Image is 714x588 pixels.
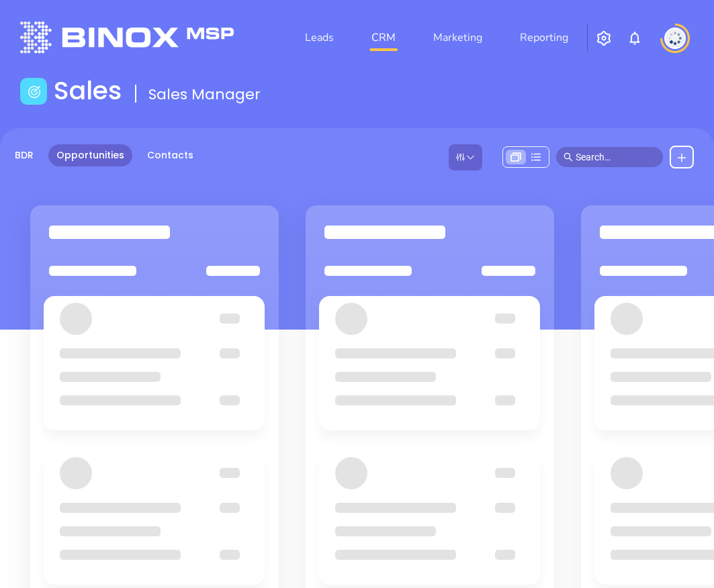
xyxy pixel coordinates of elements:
a: BDR [7,144,42,166]
h1: Sales [54,75,122,106]
img: iconSetting [596,30,612,46]
a: Leads [300,24,339,51]
input: Search… [576,150,656,164]
a: Reporting [515,24,574,51]
img: user [664,28,686,49]
a: Contacts [139,144,202,166]
img: logo [20,21,234,53]
img: iconNotification [627,30,643,46]
a: Marketing [428,24,488,51]
a: CRM [366,24,401,51]
a: Opportunities [48,144,132,166]
span: search [564,152,573,162]
span: Sales Manager [148,84,261,105]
